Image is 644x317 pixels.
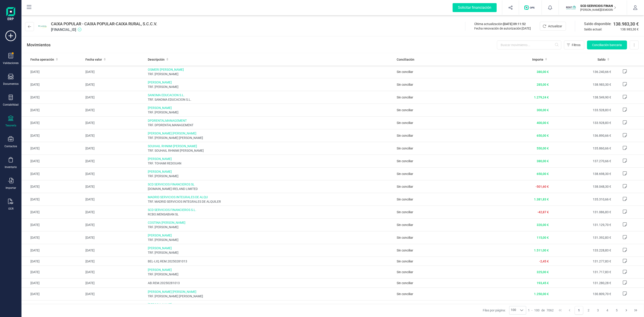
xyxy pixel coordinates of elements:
[148,118,393,123] span: DPDRENTALMANAGEMENT
[547,308,554,313] span: 7062
[397,159,413,163] span: Sin conciliar
[148,259,393,264] span: BEL-LIQ.REM.20250281013
[148,169,393,174] span: [PERSON_NAME]
[537,223,549,227] span: 320,00 €
[474,26,531,31] div: Fecha renovación de autorización:
[21,287,84,300] td: [DATE]
[84,257,146,266] td: [DATE]
[84,155,146,168] td: [DATE]
[148,225,393,229] span: TRF. [PERSON_NAME]
[534,308,540,313] span: 100
[537,270,549,274] span: 325,00 €
[532,57,543,62] span: Importe
[148,272,393,277] span: TRF. [PERSON_NAME]
[148,246,393,250] span: [PERSON_NAME]
[584,306,593,315] button: Page 2
[587,40,627,49] button: Conciliación bancaria
[148,208,393,212] span: SCD SERVICIOS FINANCIEROS S.L.
[84,266,146,279] td: [DATE]
[551,193,613,206] td: 135.310,66 €
[21,180,84,193] td: [DATE]
[4,145,17,148] div: Contactos
[21,104,84,117] td: [DATE]
[148,199,393,204] span: TRF. MADRID SERVICIOS INTEGRALES DE ALQUILER
[397,172,413,176] span: Sin conciliar
[21,66,84,78] td: [DATE]
[575,306,583,315] button: Page 1
[148,85,393,89] span: TRF. [PERSON_NAME]
[84,117,146,129] td: [DATE]
[580,4,616,8] p: SCD SERVICIOS FINANCIEROS SL
[21,129,84,142] td: [DATE]
[551,257,613,266] td: 131.277,83 €
[564,0,621,15] button: SCSCD SERVICIOS FINANCIEROS SL[PERSON_NAME][DEMOGRAPHIC_DATA][DEMOGRAPHIC_DATA]
[21,168,84,180] td: [DATE]
[620,27,639,32] span: 138.983,30 €
[551,287,613,300] td: 130.809,70 €
[540,22,566,31] button: Actualizar
[551,168,613,180] td: 138.698,30 €
[148,302,393,307] span: [PERSON_NAME]
[397,185,413,188] span: Sin conciliar
[84,300,146,313] td: [DATE]
[21,155,84,168] td: [DATE]
[509,306,517,314] span: 100
[580,8,616,12] p: [PERSON_NAME][DEMOGRAPHIC_DATA][DEMOGRAPHIC_DATA]
[631,306,640,315] button: Last Page
[551,279,613,287] td: 131.280,28 €
[21,219,84,231] td: [DATE]
[537,134,549,137] span: 650,00 €
[551,219,613,231] td: 131.129,70 €
[397,270,413,274] span: Sin conciliar
[30,57,54,62] span: Fecha operación
[148,182,393,187] span: SCD SERVICIOS FINANCIEROS SL
[148,136,393,140] span: TRF. [PERSON_NAME] [PERSON_NAME]
[397,147,413,150] span: Sin conciliar
[21,142,84,155] td: [DATE]
[537,83,549,86] span: 285,00 €
[537,70,549,74] span: 380,00 €
[27,42,51,48] p: Movimientos
[612,306,621,315] button: Page 5
[84,78,146,91] td: [DATE]
[551,78,613,91] td: 138.983,30 €
[474,22,531,26] div: Última actualización:
[397,121,413,125] span: Sin conciliar
[534,96,549,99] span: 1.279,24 €
[551,231,613,244] td: 131.392,83 €
[148,187,393,191] span: [DOMAIN_NAME] IRELAND LIMITED
[148,212,393,217] span: RCBO.MENSABIAN SL
[148,233,393,238] span: [PERSON_NAME]
[397,292,413,296] span: Sin conciliar
[148,289,393,294] span: [PERSON_NAME] [PERSON_NAME]
[5,165,17,169] div: Inventario
[21,206,84,219] td: [DATE]
[536,185,549,188] span: -501,60 €
[397,70,413,74] span: Sin conciliar
[397,96,413,99] span: Sin conciliar
[397,134,413,137] span: Sin conciliar
[148,250,393,255] span: TRF. [PERSON_NAME]
[84,66,146,78] td: [DATE]
[21,266,84,279] td: [DATE]
[565,306,574,315] button: Previous Page
[522,27,531,30] span: [DATE]
[148,106,393,110] span: [PERSON_NAME]
[551,266,613,279] td: 131.717,83 €
[551,129,613,142] td: 136.890,66 €
[148,238,393,242] span: TRF. [PERSON_NAME]
[21,244,84,257] td: [DATE]
[551,206,613,219] td: 131.086,83 €
[148,220,393,225] span: COSTINA [PERSON_NAME]
[397,210,413,214] span: Sin conciliar
[603,306,612,315] button: Page 4
[148,57,165,62] span: Descripción
[622,306,631,315] button: Next Page
[84,91,146,104] td: [DATE]
[537,210,549,214] span: -42,87 €
[537,147,549,150] span: 550,00 €
[51,27,157,32] span: [FINANCIAL_ID]
[148,161,393,166] span: TRF. TOHAMI REDOUAN
[148,144,393,148] span: SOUHAIL RHNIMI [PERSON_NAME]
[148,80,393,85] span: [PERSON_NAME]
